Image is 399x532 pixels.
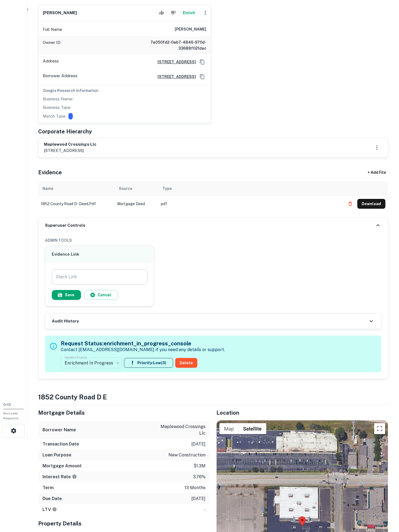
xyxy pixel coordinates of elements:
p: Full Name [43,26,62,33]
h6: Superuser Controls [45,222,85,229]
button: Download [357,199,385,209]
h6: Transaction Date [43,441,79,447]
h5: Evidence [38,168,62,177]
td: Mortgage Deed [114,196,158,211]
h5: Request Status: enrichment_in_progress_console [61,339,225,348]
div: scrollable content [38,181,388,217]
h5: Property Details [38,519,210,528]
svg: LTVs displayed on the website are for informational purposes only and may be reported incorrectly... [52,507,57,512]
h6: Google Research Information [43,88,206,94]
h5: Location [216,409,388,417]
td: 1852 county road d - deed.pdf [38,196,114,211]
p: [STREET_ADDRESS] [44,147,96,154]
p: [DATE] [191,495,205,502]
h5: Corporate Hierarchy [38,127,92,136]
p: Address [43,58,59,66]
p: Owner ID [43,39,61,51]
p: Contact [EMAIL_ADDRESS][DOMAIN_NAME] if you need any details or support. [61,346,225,353]
p: 3.76% [193,474,205,480]
label: Update Status [65,355,87,360]
a: [STREET_ADDRESS] [153,74,196,80]
p: Business Type: [43,104,71,111]
button: Copy Address [198,58,206,66]
h6: LTV [43,506,57,513]
td: pdf [158,196,343,211]
button: Priority:Low(3) [124,358,173,368]
h6: Interest Rate [43,474,77,480]
button: Delete [175,358,197,368]
button: Copy Address [198,73,206,81]
p: 13 months [185,485,205,491]
button: Accept [157,7,166,18]
button: Reject [168,7,178,18]
div: Type [162,185,172,192]
button: Toggle fullscreen view [374,423,385,434]
h6: maplewood crossings llc [44,141,96,148]
p: $1.3m [194,463,205,469]
p: new construction [168,452,205,458]
h6: [PERSON_NAME] [175,26,206,33]
h6: Evidence Link [52,251,147,258]
h6: Borrower Name [43,427,76,433]
button: Cancel [84,290,118,300]
p: Borrower Address [43,73,77,81]
svg: The interest rates displayed on the website are for informational purposes only and may be report... [72,474,77,479]
p: - [204,506,205,513]
h6: Loan Purpose [43,452,71,458]
th: Source [114,181,158,196]
div: Source [119,185,132,192]
span: Borrower Requests [3,411,19,420]
a: [STREET_ADDRESS] [153,59,196,65]
div: Name [43,185,53,192]
h5: Mortgage Details [38,409,210,417]
h6: Mortgage Amount [43,463,82,469]
iframe: Chat Widget [372,488,399,515]
button: Enrich [180,7,198,18]
p: maplewood crossings llc [156,423,205,437]
p: [DATE] [191,441,205,447]
button: Show satellite imagery [238,423,266,434]
span: 0 / 10 [3,403,11,407]
h6: 7a050fd2-0ab7-4846-970d-33688f021dac [141,39,206,51]
h4: 1852 county road d e [38,392,388,402]
div: Enrichment In Progress [61,355,122,370]
div: + Add File [358,168,396,178]
h6: Audit History [52,318,79,324]
th: Name [38,181,114,196]
h6: Term [43,485,54,491]
button: Show street map [219,423,238,434]
h6: ADMIN TOOLS [45,237,381,243]
p: Business Name: [43,96,73,102]
th: Type [158,181,343,196]
p: Match Type: [43,113,66,119]
h6: [PERSON_NAME] [43,10,77,16]
button: Delete file [345,199,355,208]
h6: Due Date [43,495,62,502]
button: Save [52,290,81,300]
